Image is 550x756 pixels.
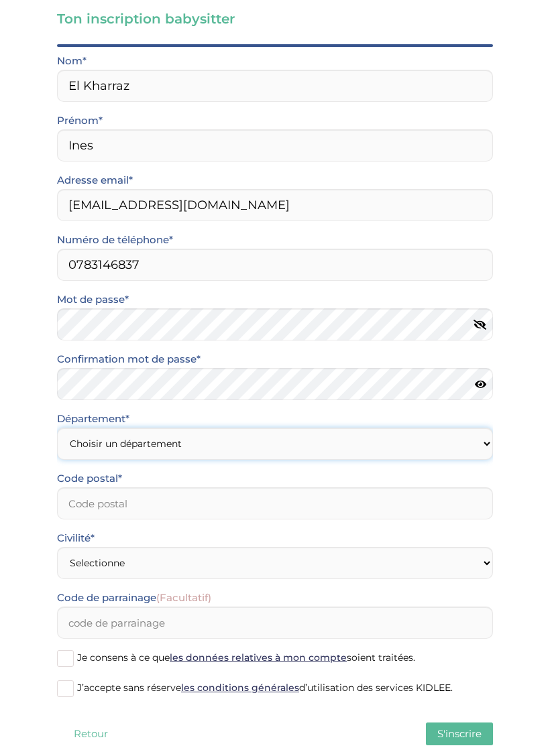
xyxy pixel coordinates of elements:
span: J’accepte sans réserve d’utilisation des services KIDLEE. [77,682,453,694]
label: Confirmation mot de passe* [57,351,201,368]
button: Retour [57,722,124,745]
label: Prénom* [57,112,103,129]
span: (Facultatif) [156,591,211,604]
label: Code de parrainage [57,589,211,607]
input: code de parrainage [57,607,493,639]
h3: Ton inscription babysitter [57,9,493,28]
label: Adresse email* [57,172,133,189]
input: Prénom [57,129,493,162]
label: Mot de passe* [57,291,129,308]
span: S'inscrire [437,727,482,740]
a: les données relatives à mon compte [170,651,347,664]
label: Code postal* [57,470,122,487]
input: Code postal [57,487,493,519]
input: Email [57,189,493,221]
button: S'inscrire [426,722,493,745]
label: Civilité* [57,529,95,547]
span: Je consens à ce que soient traitées. [77,651,415,664]
input: Nom [57,70,493,102]
input: Numero de telephone [57,249,493,281]
label: Numéro de téléphone* [57,231,173,249]
a: les conditions générales [181,682,299,694]
label: Département* [57,410,129,428]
